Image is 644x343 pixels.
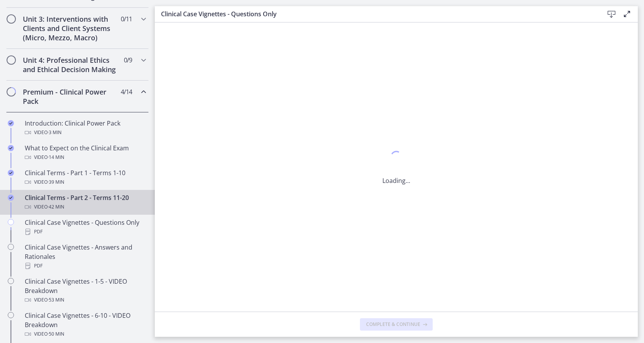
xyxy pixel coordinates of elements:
div: Video [25,295,146,305]
i: Completed [8,170,14,176]
div: Video [25,178,146,187]
div: Clinical Case Vignettes - 6-10 - VIDEO Breakdown [25,311,146,339]
div: Video [25,153,146,162]
h3: Clinical Case Vignettes - Questions Only [161,9,591,19]
p: Loading... [382,176,410,185]
button: Complete & continue [360,318,433,331]
div: PDF [25,261,146,271]
span: · 53 min [48,295,64,305]
div: Clinical Terms - Part 2 - Terms 11-20 [25,193,146,212]
span: 0 / 9 [124,55,132,65]
h2: Unit 4: Professional Ethics and Ethical Decision Making [23,55,117,74]
h2: Premium - Clinical Power Pack [23,87,117,106]
div: Clinical Case Vignettes - 1-5 - VIDEO Breakdown [25,277,146,305]
span: · 14 min [48,153,64,162]
span: 4 / 14 [121,87,132,97]
div: Video [25,202,146,212]
div: Video [25,329,146,339]
div: Clinical Case Vignettes - Answers and Rationales [25,243,146,271]
span: 0 / 11 [121,14,132,24]
div: 1 [382,149,410,167]
span: · 50 min [48,329,64,339]
h2: Unit 3: Interventions with Clients and Client Systems (Micro, Mezzo, Macro) [23,14,117,42]
div: Introduction: Clinical Power Pack [25,119,146,137]
div: PDF [25,227,146,236]
span: Complete & continue [366,321,420,327]
div: Clinical Case Vignettes - Questions Only [25,218,146,236]
span: · 39 min [48,178,64,187]
div: What to Expect on the Clinical Exam [25,143,146,162]
div: Clinical Terms - Part 1 - Terms 1-10 [25,168,146,187]
div: Video [25,128,146,137]
span: · 3 min [48,128,62,137]
i: Completed [8,195,14,201]
i: Completed [8,145,14,151]
span: · 42 min [48,202,64,212]
i: Completed [8,120,14,126]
